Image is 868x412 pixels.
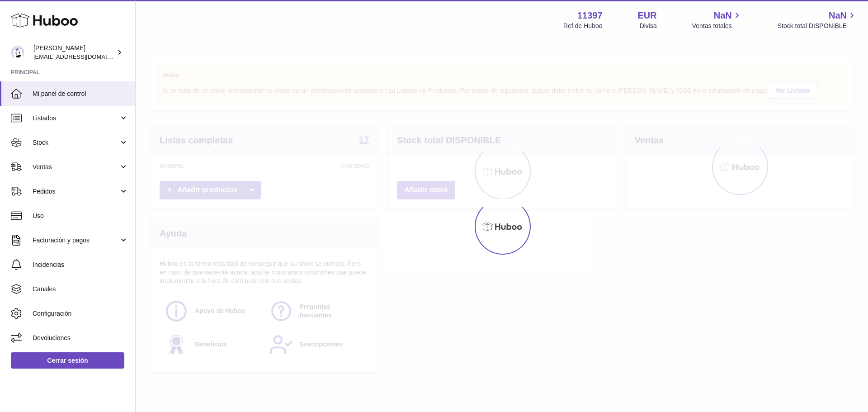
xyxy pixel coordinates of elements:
strong: 11397 [577,9,603,22]
div: Ref de Huboo [563,22,602,30]
div: Divisa [640,22,657,30]
span: Facturación y pagos [33,236,119,245]
span: Uso [33,212,128,220]
span: NaN [714,9,732,22]
span: Ventas [33,163,119,171]
a: Cerrar sesión [11,352,124,369]
span: Canales [33,285,128,294]
strong: EUR [638,9,657,22]
a: NaN Ventas totales [692,9,742,30]
span: Configuración [33,309,128,318]
span: Listados [33,114,119,123]
span: NaN [829,9,847,22]
a: NaN Stock total DISPONIBLE [778,9,857,30]
span: Stock total DISPONIBLE [778,22,857,30]
img: info@luckybur.com [11,46,24,59]
span: [EMAIL_ADDRESS][DOMAIN_NAME] [33,53,133,60]
span: Incidencias [33,260,128,269]
span: Stock [33,138,119,147]
span: Pedidos [33,187,119,196]
span: Mi panel de control [33,90,128,98]
span: Ventas totales [692,22,742,30]
span: Devoluciones [33,334,128,342]
div: [PERSON_NAME] [33,44,115,61]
